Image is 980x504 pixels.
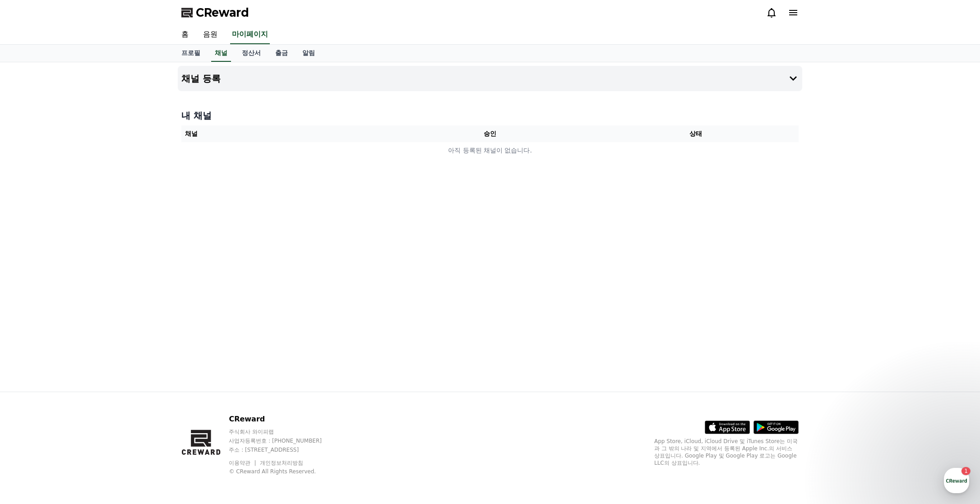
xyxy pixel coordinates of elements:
a: 출금 [268,45,295,62]
p: 주식회사 와이피랩 [229,428,339,435]
th: 채널 [181,125,387,142]
a: 정산서 [235,45,268,62]
p: © CReward All Rights Reserved. [229,468,339,475]
p: App Store, iCloud, iCloud Drive 및 iTunes Store는 미국과 그 밖의 나라 및 지역에서 등록된 Apple Inc.의 서비스 상표입니다. Goo... [654,438,799,467]
h4: 채널 등록 [181,74,221,83]
a: 채널 [211,45,231,62]
th: 상태 [593,125,799,142]
button: 채널 등록 [178,66,802,91]
td: 아직 등록된 채널이 없습니다. [181,142,799,159]
a: 프로필 [174,45,208,62]
a: 이용약관 [229,460,257,466]
th: 승인 [387,125,593,142]
p: 사업자등록번호 : [PHONE_NUMBER] [229,437,339,444]
a: 음원 [196,25,225,44]
h4: 내 채널 [181,109,799,122]
a: CReward [181,5,249,20]
p: 주소 : [STREET_ADDRESS] [229,446,339,453]
a: 마이페이지 [230,25,270,44]
a: 개인정보처리방침 [260,460,303,466]
span: CReward [196,5,249,20]
p: CReward [229,414,339,425]
a: 알림 [295,45,322,62]
a: 홈 [174,25,196,44]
